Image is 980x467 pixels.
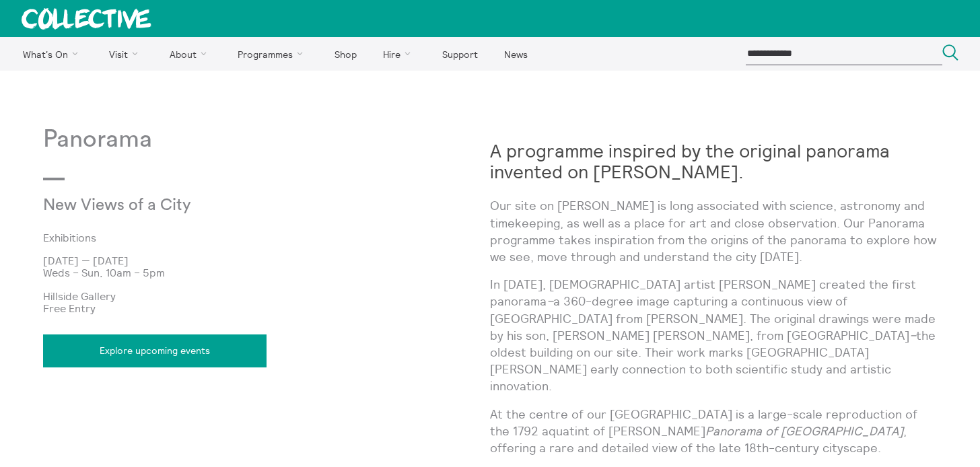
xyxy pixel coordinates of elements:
[490,197,937,265] p: Our site on [PERSON_NAME] is long associated with science, astronomy and timekeeping, as well as ...
[43,254,490,266] p: [DATE] — [DATE]
[322,37,368,71] a: Shop
[492,37,539,71] a: News
[43,231,468,244] a: Exhibitions
[43,290,490,302] p: Hillside Gallery
[226,37,320,71] a: Programmes
[705,423,903,439] em: Panorama of [GEOGRAPHIC_DATA]
[11,37,95,71] a: What's On
[43,126,490,153] p: Panorama
[43,302,490,314] p: Free Entry
[43,266,490,279] p: Weds – Sun, 10am – 5pm
[43,334,267,367] a: Explore upcoming events
[98,37,155,71] a: Visit
[43,196,341,215] p: New Views of a City
[430,37,489,71] a: Support
[547,293,553,309] em: –
[490,139,890,183] strong: A programme inspired by the original panorama invented on [PERSON_NAME].
[372,37,428,71] a: Hire
[157,37,223,71] a: About
[490,276,937,394] p: In [DATE], [DEMOGRAPHIC_DATA] artist [PERSON_NAME] created the first panorama a 360-degree image ...
[490,406,937,457] p: At the centre of our [GEOGRAPHIC_DATA] is a large-scale reproduction of the 1792 aquatint of [PER...
[909,328,916,343] em: –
